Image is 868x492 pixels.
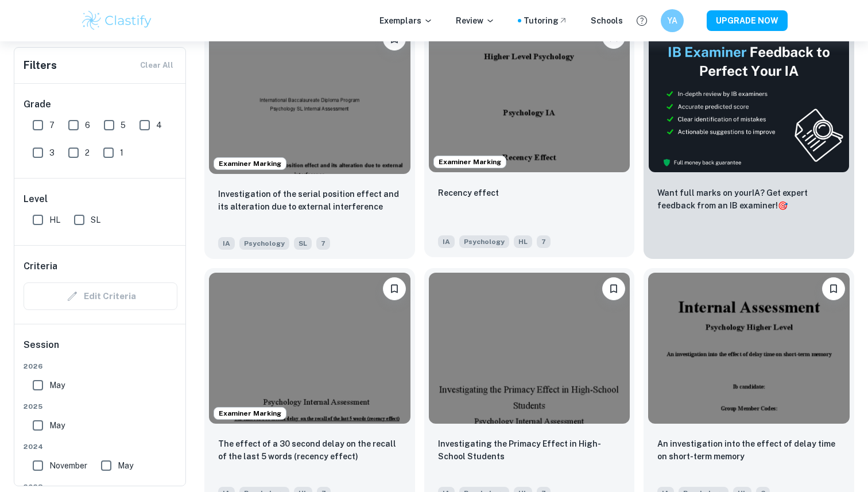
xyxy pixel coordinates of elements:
button: Help and Feedback [632,11,652,30]
img: Psychology IA example thumbnail: Recency effect [429,21,630,172]
button: UPGRADE NOW [707,10,788,31]
button: Bookmark [822,277,845,300]
a: ThumbnailWant full marks on yourIA? Get expert feedback from an IB examiner! [644,18,854,259]
span: Examiner Marking [214,158,286,169]
span: IA [438,235,455,248]
span: 7 [316,237,330,250]
span: Examiner Marking [434,157,506,167]
img: Psychology IA example thumbnail: An investigation into the effect of dela [648,273,850,424]
button: Bookmark [383,277,406,300]
img: Psychology IA example thumbnail: Investigating the Primacy Effect in High [429,273,630,424]
span: 3 [49,146,55,159]
p: Recency effect [438,187,499,199]
span: 2025 [24,401,177,412]
h6: Criteria [24,259,57,273]
img: Psychology IA example thumbnail: The effect of a 30 second delay on the [209,273,410,424]
span: 2023 [24,482,177,492]
h6: Session [24,338,177,361]
span: HL [514,235,532,248]
span: SL [91,214,100,226]
span: IA [218,237,235,250]
span: Psychology [459,235,509,248]
span: May [49,419,65,432]
h6: Filters [24,57,57,73]
h6: Grade [24,98,177,111]
span: 5 [121,119,126,131]
span: Examiner Marking [214,408,286,419]
a: Examiner MarkingBookmarkRecency effectIAPsychologyHL7 [424,18,635,259]
p: Review [456,14,495,27]
span: 7 [537,235,551,248]
img: Thumbnail [648,23,850,173]
img: Psychology IA example thumbnail: Investigation of the serial position eff [209,23,410,174]
span: SL [294,237,312,250]
p: Exemplars [379,14,433,27]
a: Examiner MarkingBookmarkInvestigation of the serial position effect and its alteration due to ext... [204,18,415,259]
span: May [118,459,133,472]
span: May [49,379,65,392]
span: 🎯 [778,201,788,210]
span: 1 [120,146,123,159]
span: Psychology [239,237,289,250]
span: 7 [49,119,55,131]
p: The effect of a 30 second delay on the recall of the last 5 words (recency effect) [218,437,401,463]
p: Investigation of the serial position effect and its alteration due to external interference [218,188,401,213]
h6: Level [24,192,177,206]
button: YA [661,9,684,32]
span: 2 [85,146,90,159]
span: 2026 [24,361,177,371]
p: An investigation into the effect of delay time on short-term memory [657,437,840,463]
span: 2024 [24,441,177,452]
button: Bookmark [602,277,625,300]
p: Want full marks on your IA ? Get expert feedback from an IB examiner! [657,187,840,212]
p: Investigating the Primacy Effect in High-School Students [438,437,621,463]
a: Tutoring [524,14,568,27]
span: 4 [156,119,162,131]
span: 6 [85,119,90,131]
span: November [49,459,87,472]
h6: YA [666,14,679,27]
img: Clastify logo [80,9,153,32]
span: HL [49,214,60,226]
div: Criteria filters are unavailable when searching by topic [24,282,177,310]
a: Schools [591,14,623,27]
